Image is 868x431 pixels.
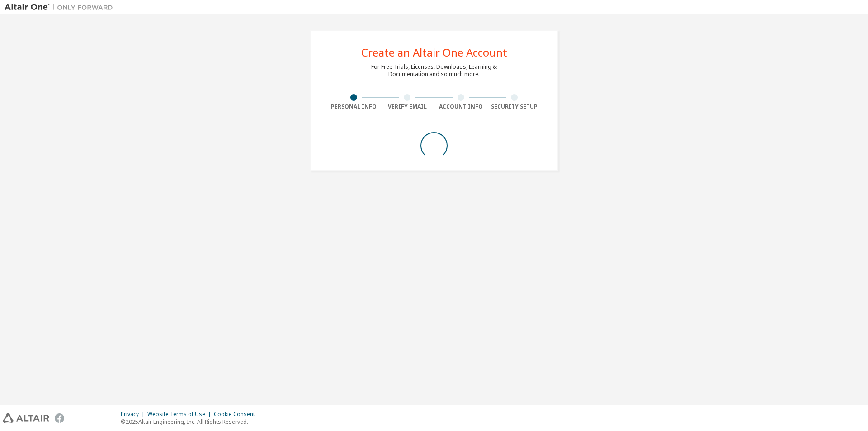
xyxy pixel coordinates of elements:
[3,413,49,423] img: altair_logo.svg
[371,63,497,78] div: For Free Trials, Licenses, Downloads, Learning & Documentation and so much more.
[488,103,542,110] div: Security Setup
[147,411,214,418] div: Website Terms of Use
[121,418,260,426] p: © 2025 Altair Engineering, Inc. All Rights Reserved.
[214,411,260,418] div: Cookie Consent
[5,3,118,12] img: Altair One
[434,103,488,110] div: Account Info
[327,103,381,110] div: Personal Info
[361,47,507,58] div: Create an Altair One Account
[381,103,434,110] div: Verify Email
[55,413,64,423] img: facebook.svg
[121,411,147,418] div: Privacy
